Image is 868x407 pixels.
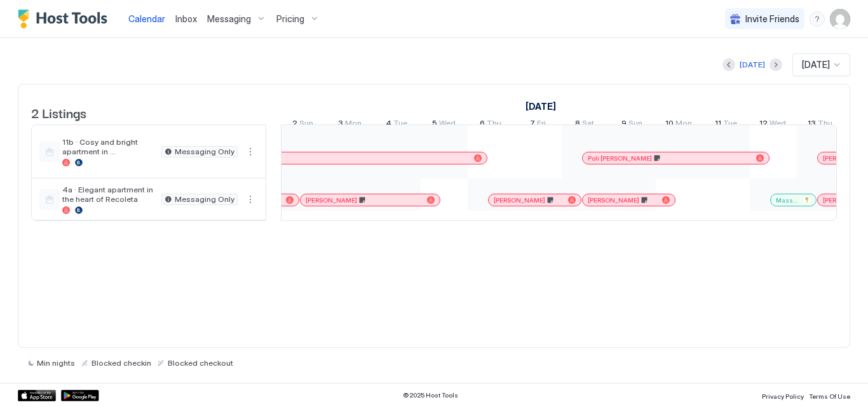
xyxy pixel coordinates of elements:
span: 7 [530,118,535,131]
span: 4a · Elegant apartment in the heart of Recoleta [62,185,156,204]
a: November 13, 2025 [804,116,836,134]
a: November 6, 2025 [477,116,505,134]
a: Inbox [175,12,197,25]
span: Thu [818,118,832,131]
span: 8 [575,118,580,131]
a: November 7, 2025 [527,116,549,134]
span: Privacy Policy [762,392,804,400]
span: 11b · Cosy and bright apartment in [GEOGRAPHIC_DATA] [62,137,156,156]
span: 13 [808,118,816,131]
div: menu [243,192,258,207]
span: 3 [338,118,343,131]
span: Tue [723,118,737,131]
span: Min nights [37,358,75,368]
span: 4 [386,118,391,131]
span: 11 [715,118,721,131]
span: [DATE] [802,59,830,70]
a: Google Play Store [61,390,99,401]
span: 2 Listings [31,103,86,122]
span: Mass producciones [776,196,798,204]
button: [DATE] [738,57,767,72]
div: User profile [830,9,850,29]
span: Invite Friends [745,13,799,25]
span: 12 [759,118,768,131]
span: Wed [439,118,456,131]
span: Mon [345,118,362,131]
span: Sun [628,118,642,131]
span: 2 [292,118,297,131]
a: November 8, 2025 [572,116,597,134]
span: [PERSON_NAME] [494,196,545,204]
div: menu [810,11,825,27]
a: November 5, 2025 [429,116,459,134]
a: November 11, 2025 [712,116,740,134]
a: Terms Of Use [809,389,850,402]
span: Calendar [128,13,165,24]
button: Next month [770,58,782,71]
span: Tue [393,118,407,131]
span: Blocked checkin [92,358,151,368]
span: Mon [675,118,692,131]
a: App Store [18,390,56,401]
span: 5 [432,118,437,131]
a: November 9, 2025 [618,116,646,134]
button: More options [243,192,258,207]
span: [PERSON_NAME] [306,196,357,204]
button: Previous month [722,58,735,71]
span: Pricing [276,13,304,25]
a: Host Tools Logo [18,10,113,29]
span: Sun [299,118,313,131]
span: Thu [487,118,501,131]
button: More options [243,144,258,159]
a: November 4, 2025 [383,116,410,134]
span: Terms Of Use [809,392,850,400]
a: November 1, 2025 [522,97,559,116]
a: November 2, 2025 [289,116,316,134]
div: menu [243,144,258,159]
a: November 12, 2025 [756,116,789,134]
span: Wed [770,118,786,131]
span: Fri [537,118,546,131]
span: Sat [582,118,594,131]
span: Poli [PERSON_NAME] [588,154,652,163]
span: 10 [665,118,674,131]
span: Inbox [175,13,197,24]
span: 9 [621,118,627,131]
a: Privacy Policy [762,389,804,402]
span: 6 [480,118,485,131]
a: Calendar [128,12,165,25]
div: [DATE] [740,59,765,70]
span: [PERSON_NAME] [588,196,639,204]
span: © 2025 Host Tools [403,391,458,399]
span: Blocked checkout [168,358,233,368]
span: Messaging [207,13,251,25]
a: November 3, 2025 [335,116,365,134]
a: November 10, 2025 [662,116,695,134]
